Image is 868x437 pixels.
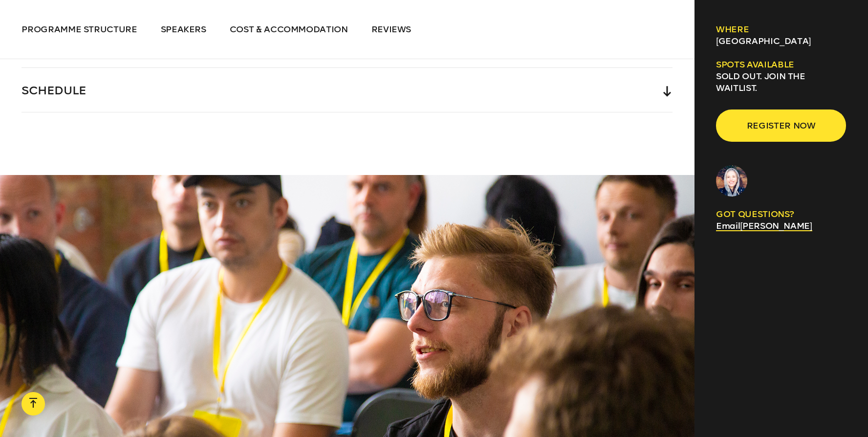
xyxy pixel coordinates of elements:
h6: Where [716,23,846,35]
button: Register now [716,109,846,142]
span: Reviews [371,24,412,35]
p: SOLD OUT. Join the waitlist. [716,70,846,94]
p: GOT QUESTIONS? [716,208,846,220]
span: Cost & Accommodation [230,24,348,35]
div: SCHEDULE [22,68,673,112]
p: [GEOGRAPHIC_DATA] [716,35,846,47]
span: Register now [732,116,830,135]
h6: Spots available [716,59,846,70]
span: Programme structure [22,24,137,35]
a: Email[PERSON_NAME] [716,220,812,231]
span: Speakers [161,24,206,35]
